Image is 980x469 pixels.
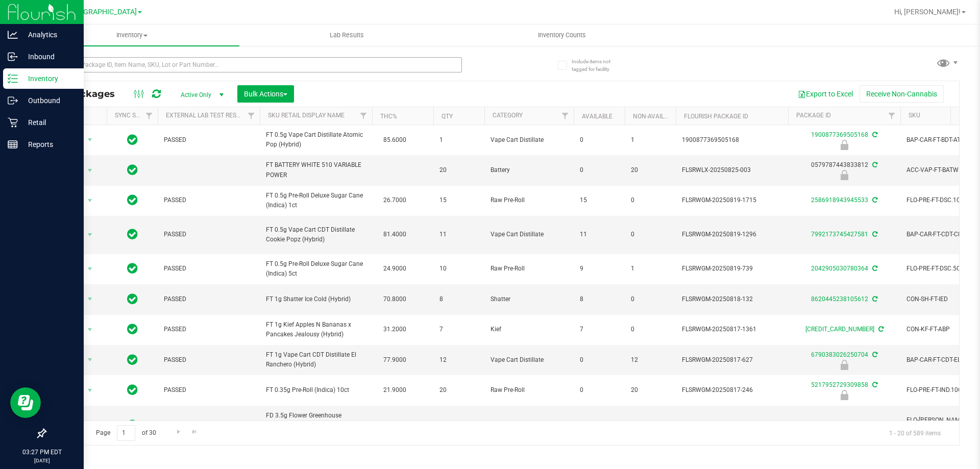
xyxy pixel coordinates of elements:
[811,265,868,272] a: 2042905030780364
[631,264,670,274] span: 1
[127,261,138,276] span: In Sync
[682,230,782,239] span: FLSRWGM-20250819-1296
[84,262,96,276] span: select
[811,231,868,238] a: 7992173745427581
[580,355,619,365] span: 0
[5,457,79,464] p: [DATE]
[881,425,949,440] span: 1 - 20 of 589 items
[84,163,96,178] span: select
[796,112,831,119] a: Package ID
[166,112,246,119] a: External Lab Test Result
[266,191,366,210] span: FT 0.5g Pre-Roll Deluxe Sugar Cane (Indica) 1ct
[491,165,568,175] span: Battery
[871,381,877,388] span: Sync from Compliance System
[439,355,478,365] span: 12
[164,355,254,365] span: PASSED
[164,385,254,395] span: PASSED
[237,85,294,103] button: Bulk Actions
[682,385,782,395] span: FLSRWGM-20250817-246
[454,24,669,46] a: Inventory Counts
[580,294,619,304] span: 8
[787,170,902,180] div: Newly Received
[127,353,138,367] span: In Sync
[355,107,372,125] a: Filter
[811,131,868,138] a: 1900877369505168
[8,73,18,84] inline-svg: Inventory
[871,131,877,138] span: Sync from Compliance System
[682,325,782,334] span: FLSRWGM-20250817-1361
[378,292,411,307] span: 70.8000
[580,135,619,145] span: 0
[8,139,18,150] inline-svg: Reports
[18,72,79,85] p: Inventory
[266,411,366,440] span: FD 3.5g Flower Greenhouse [GEOGRAPHIC_DATA] (Hybrid-Indica)
[84,418,96,433] span: select
[580,230,619,239] span: 11
[18,51,79,63] p: Inbound
[266,130,366,150] span: FT 0.5g Vape Cart Distillate Atomic Pop (Hybrid)
[682,264,782,274] span: FLSRWGM-20250819-739
[860,85,944,103] button: Receive Non-Cannabis
[439,230,478,239] span: 11
[787,140,902,150] div: Locked due to Testing Failure
[631,165,670,175] span: 20
[127,227,138,241] span: In Sync
[316,31,378,40] span: Lab Results
[682,165,782,175] span: FLSRWLX-20250825-003
[909,112,920,119] a: SKU
[631,195,670,205] span: 0
[871,231,877,238] span: Sync from Compliance System
[84,193,96,208] span: select
[84,353,96,367] span: select
[439,165,478,175] span: 20
[439,264,478,274] span: 10
[266,160,366,180] span: FT BATTERY WHITE 510 VARIABLE POWER
[84,383,96,398] span: select
[127,292,138,306] span: In Sync
[787,360,902,370] div: Newly Received
[84,323,96,337] span: select
[684,113,748,120] a: Flourish Package ID
[24,24,239,46] a: Inventory
[631,385,670,395] span: 20
[141,107,158,125] a: Filter
[378,353,411,367] span: 77.9000
[871,196,877,204] span: Sync from Compliance System
[491,294,568,304] span: Shatter
[18,138,79,151] p: Reports
[266,294,366,304] span: FT 1g Shatter Ice Cold (Hybrid)
[8,117,18,128] inline-svg: Retail
[439,385,478,395] span: 20
[805,326,874,333] a: [CREDIT_CARD_NUMBER]
[127,133,138,147] span: In Sync
[127,322,138,336] span: In Sync
[53,88,125,100] span: All Packages
[239,24,454,46] a: Lab Results
[811,381,868,388] a: 5217952729309858
[894,8,961,16] span: Hi, [PERSON_NAME]!
[871,351,877,358] span: Sync from Compliance System
[164,230,254,239] span: PASSED
[164,325,254,334] span: PASSED
[266,259,366,279] span: FT 0.5g Pre-Roll Deluxe Sugar Cane (Indica) 5ct
[378,193,411,208] span: 26.7000
[572,58,623,73] span: Include items not tagged for facility
[682,294,782,304] span: FLSRWGM-20250818-132
[164,264,254,274] span: PASSED
[811,351,868,358] a: 6790383026250704
[266,350,366,369] span: FT 1g Vape Cart CDT Distillate El Ranchero (Hybrid)
[84,228,96,242] span: select
[378,418,411,433] span: 21.7000
[633,113,678,120] a: Non-Available
[266,225,366,244] span: FT 0.5g Vape Cart CDT Distillate Cookie Popz (Hybrid)
[18,116,79,129] p: Retail
[127,163,138,177] span: In Sync
[84,133,96,147] span: select
[380,113,397,120] a: THC%
[115,112,154,119] a: Sync Status
[811,295,868,303] a: 8620445238105612
[243,107,260,125] a: Filter
[8,30,18,40] inline-svg: Analytics
[682,355,782,365] span: FLSRWGM-20250817-627
[491,135,568,145] span: Vape Cart Distillate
